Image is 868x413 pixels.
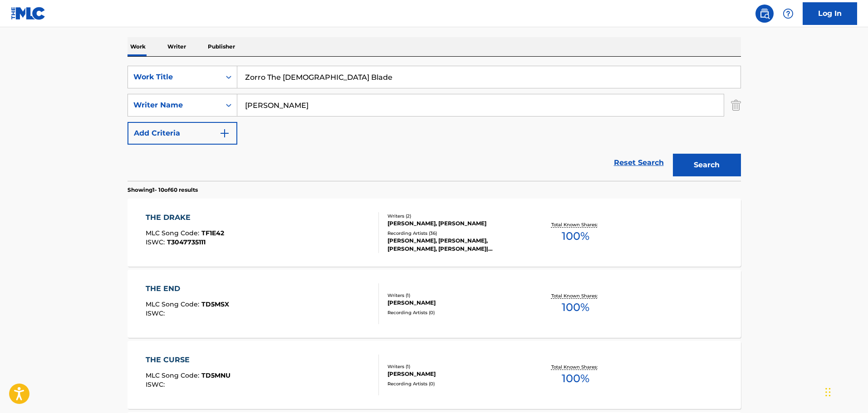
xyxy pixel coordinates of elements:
[201,300,229,308] span: TD5MSX
[387,237,525,253] div: [PERSON_NAME], [PERSON_NAME], [PERSON_NAME], [PERSON_NAME]|[PERSON_NAME]|[PERSON_NAME], [PERSON_N...
[755,5,774,23] a: Public Search
[146,212,224,223] div: THE DRAKE
[146,371,201,379] span: MLC Song Code :
[823,369,868,413] iframe: Chat Widget
[551,292,600,299] p: Total Known Shares:
[551,364,600,370] p: Total Known Shares:
[387,213,525,219] div: Writers ( 2 )
[562,370,589,387] span: 100 %
[387,219,525,228] div: [PERSON_NAME], [PERSON_NAME]
[201,371,230,379] span: TD5MNU
[825,379,831,406] div: Drag
[128,270,741,338] a: THE ENDMLC Song Code:TD5MSXISWC:Writers (1)[PERSON_NAME]Recording Artists (0)Total Known Shares:100%
[387,380,525,387] div: Recording Artists ( 0 )
[562,299,589,316] span: 100 %
[201,229,224,237] span: TF1E42
[146,229,201,237] span: MLC Song Code :
[146,309,167,317] span: ISWC :
[146,380,167,389] span: ISWC :
[731,94,741,117] img: Delete Criterion
[146,283,229,294] div: THE END
[387,299,525,307] div: [PERSON_NAME]
[387,309,525,316] div: Recording Artists ( 0 )
[387,292,525,299] div: Writers ( 1 )
[128,66,741,181] form: Search Form
[562,228,589,244] span: 100 %
[673,154,741,176] button: Search
[128,122,237,145] button: Add Criteria
[165,37,189,56] p: Writer
[387,363,525,370] div: Writers ( 1 )
[128,199,741,267] a: THE DRAKEMLC Song Code:TF1E42ISWC:T3047735111Writers (2)[PERSON_NAME], [PERSON_NAME]Recording Art...
[551,221,600,228] p: Total Known Shares:
[387,370,525,378] div: [PERSON_NAME]
[387,230,525,237] div: Recording Artists ( 36 )
[167,238,206,246] span: T3047735111
[219,128,230,139] img: 9d2ae6d4665cec9f34b9.svg
[146,238,167,246] span: ISWC :
[128,341,741,409] a: THE CURSEMLC Song Code:TD5MNUISWC:Writers (1)[PERSON_NAME]Recording Artists (0)Total Known Shares...
[146,355,230,365] div: THE CURSE
[146,300,201,308] span: MLC Song Code :
[11,7,46,20] img: MLC Logo
[128,37,148,56] p: Work
[759,8,770,19] img: search
[205,37,238,56] p: Publisher
[609,153,668,173] a: Reset Search
[779,5,797,23] div: Help
[133,72,215,83] div: Work Title
[128,186,198,194] p: Showing 1 - 10 of 60 results
[783,8,794,19] img: help
[133,100,215,111] div: Writer Name
[803,2,857,25] a: Log In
